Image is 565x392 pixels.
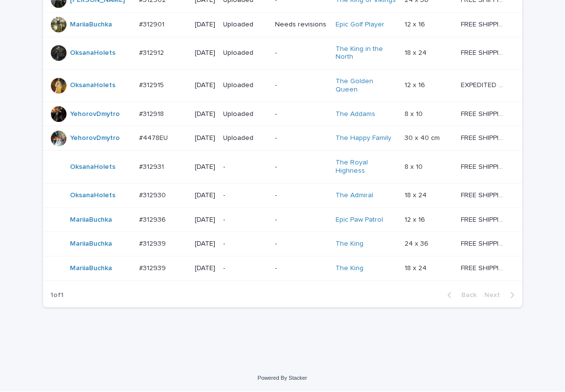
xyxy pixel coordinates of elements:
p: [DATE] [195,134,216,142]
p: #312901 [139,19,167,29]
p: 1 of 1 [43,283,72,307]
p: #312931 [139,161,166,171]
a: The Royal Highness [336,159,397,175]
p: #312936 [139,214,168,224]
p: 8 x 10 [405,161,425,171]
a: The King [336,240,363,248]
p: - [275,110,328,118]
p: [DATE] [195,240,216,248]
p: 12 x 16 [405,214,427,224]
tr: OksanaHolets #312930#312930 [DATE]--The Admiral 18 x 2418 x 24 FREE SHIPPING - preview in 1-2 bus... [43,183,522,208]
p: FREE SHIPPING - preview in 1-2 business days, after your approval delivery will take 6-10 busines... [461,132,508,142]
tr: YehorovDmytro #312918#312918 [DATE]Uploaded-The Addams 8 x 108 x 10 FREE SHIPPING - preview in 1-... [43,102,522,126]
p: FREE SHIPPING - preview in 1-2 business days, after your approval delivery will take 5-10 b.d. [461,238,508,248]
p: - [224,264,268,273]
p: [DATE] [195,49,216,57]
p: - [275,49,328,57]
p: - [275,216,328,224]
a: The Admiral [336,191,373,200]
p: Uploaded [224,21,268,29]
p: #312912 [139,47,166,57]
a: OksanaHolets [70,191,116,200]
p: [DATE] [195,21,216,29]
button: Next [481,291,522,300]
a: Epic Paw Patrol [336,216,383,224]
tr: MariiaBuchka #312901#312901 [DATE]UploadedNeeds revisionsEpic Golf Player 12 x 1612 x 16 FREE SHI... [43,12,522,37]
tr: MariiaBuchka #312936#312936 [DATE]--Epic Paw Patrol 12 x 1612 x 16 FREE SHIPPING - preview in 1-2... [43,208,522,232]
a: The Addams [336,110,375,118]
button: Back [440,291,481,300]
a: YehorovDmytro [70,134,120,142]
p: Uploaded [224,81,268,90]
tr: OksanaHolets #312912#312912 [DATE]Uploaded-The King in the North 18 x 2418 x 24 FREE SHIPPING - p... [43,37,522,69]
a: The Happy Family [336,134,391,142]
p: 8 x 10 [405,108,425,118]
p: 12 x 16 [405,19,427,29]
p: - [275,264,328,273]
a: OksanaHolets [70,81,116,90]
p: FREE SHIPPING - preview in 1-2 business days, after your approval delivery will take 5-10 b.d. [461,19,508,29]
p: - [275,81,328,90]
p: - [275,240,328,248]
a: MariiaBuchka [70,264,113,273]
a: YehorovDmytro [70,110,120,118]
p: [DATE] [195,264,216,273]
p: - [275,163,328,171]
p: FREE SHIPPING - preview in 1-2 business days, after your approval delivery will take 5-10 b.d. [461,214,508,224]
p: FREE SHIPPING - preview in 1-2 business days, after your approval delivery will take 5-10 b.d. [461,189,508,200]
p: 30 x 40 cm [405,132,442,142]
a: Epic Golf Player [336,21,384,29]
p: - [275,191,328,200]
p: 18 x 24 [405,189,429,200]
a: The King [336,264,363,273]
p: - [224,216,268,224]
p: FREE SHIPPING - preview in 1-2 business days, after your approval delivery will take 5-10 b.d. [461,262,508,273]
p: [DATE] [195,110,216,118]
tr: YehorovDmytro #4478EU#4478EU [DATE]Uploaded-The Happy Family 30 x 40 cm30 x 40 cm FREE SHIPPING -... [43,126,522,151]
p: #312930 [139,189,168,200]
p: - [224,240,268,248]
p: - [224,191,268,200]
tr: MariiaBuchka #312939#312939 [DATE]--The King 18 x 2418 x 24 FREE SHIPPING - preview in 1-2 busine... [43,256,522,281]
p: Uploaded [224,110,268,118]
p: #312915 [139,79,166,90]
p: Uploaded [224,49,268,57]
a: MariiaBuchka [70,21,113,29]
a: Powered By Stacker [258,375,307,381]
p: 18 x 24 [405,262,429,273]
p: - [224,163,268,171]
a: MariiaBuchka [70,240,113,248]
a: OksanaHolets [70,49,116,57]
tr: MariiaBuchka #312939#312939 [DATE]--The King 24 x 3624 x 36 FREE SHIPPING - preview in 1-2 busine... [43,232,522,256]
p: [DATE] [195,191,216,200]
p: EXPEDITED SHIPPING - preview in 1 business day; delivery up to 5 business days after your approval. [461,79,508,90]
span: Next [485,292,506,299]
p: #312939 [139,262,168,273]
p: Uploaded [224,134,268,142]
p: #312939 [139,238,168,248]
p: #4478EU [139,132,170,142]
a: The Golden Queen [336,77,397,94]
p: 18 x 24 [405,47,429,57]
p: - [275,134,328,142]
p: FREE SHIPPING - preview in 1-2 business days, after your approval delivery will take 5-10 b.d. [461,108,508,118]
p: [DATE] [195,163,216,171]
p: 12 x 16 [405,79,427,90]
tr: OksanaHolets #312931#312931 [DATE]--The Royal Highness 8 x 108 x 10 FREE SHIPPING - preview in 1-... [43,151,522,184]
p: 24 x 36 [405,238,430,248]
p: Needs revisions [275,21,328,29]
p: [DATE] [195,216,216,224]
a: The King in the North [336,45,397,62]
p: #312918 [139,108,166,118]
a: OksanaHolets [70,163,116,171]
p: FREE SHIPPING - preview in 1-2 business days, after your approval delivery will take 5-10 b.d. [461,47,508,57]
p: [DATE] [195,81,216,90]
p: FREE SHIPPING - preview in 1-2 business days, after your approval delivery will take 5-10 b.d. [461,161,508,171]
a: MariiaBuchka [70,216,113,224]
span: Back [456,292,477,299]
tr: OksanaHolets #312915#312915 [DATE]Uploaded-The Golden Queen 12 x 1612 x 16 EXPEDITED SHIPPING - p... [43,69,522,102]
